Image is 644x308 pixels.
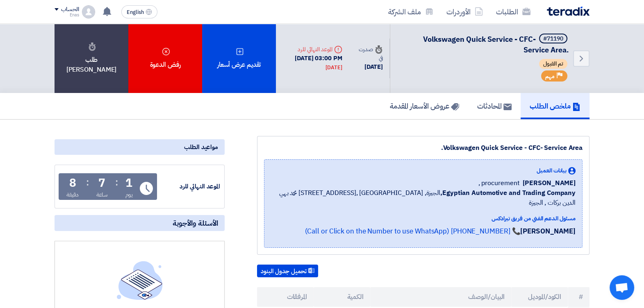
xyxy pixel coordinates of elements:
[61,6,79,13] div: الحساب
[325,63,342,72] div: [DATE]
[271,188,576,208] span: الجيزة, [GEOGRAPHIC_DATA] ,[STREET_ADDRESS] محمد بهي الدين بركات , الجيزة
[423,34,569,55] span: Volkswagen Quick Service - CFC- Service Area.
[400,34,569,55] h5: Volkswagen Quick Service - CFC- Service Area.
[127,9,144,15] span: English
[282,54,342,72] div: [DATE] 03:00 PM
[82,5,95,18] img: profile_test.png
[545,72,555,80] span: مهم
[257,265,318,278] button: تحميل جدول البنود
[537,166,567,175] span: بيانات العميل
[440,188,576,198] b: Egyptian Automotive and Trading Company,
[468,93,521,119] a: المحادثات
[115,175,118,190] div: :
[530,101,580,111] h5: ملخص الطلب
[117,261,163,299] img: empty_state_list.svg
[159,182,220,191] div: الموعد النهائي للرد
[128,24,202,93] div: رفض الدعوة
[477,101,512,111] h5: المحادثات
[355,62,383,72] div: [DATE]
[478,178,520,188] span: procurement ,
[610,275,634,300] div: Open chat
[96,190,108,199] div: ساعة
[390,101,459,111] h5: عروض الأسعار المقدمة
[568,287,589,307] th: #
[523,178,576,188] span: [PERSON_NAME]
[543,36,563,42] div: #71190
[55,13,79,17] div: Enas
[55,24,128,93] div: طلب [PERSON_NAME]
[547,7,589,16] img: Teradix logo
[125,190,133,199] div: يوم
[121,5,157,18] button: English
[440,2,489,21] a: الأوردرات
[257,287,314,307] th: المرفقات
[370,287,512,307] th: البيان/الوصف
[125,177,132,189] div: 1
[264,143,583,153] div: Volkswagen Quick Service - CFC- Service Area.
[66,190,79,199] div: دقيقة
[521,93,589,119] a: ملخص الطلب
[69,177,76,189] div: 8
[382,2,440,21] a: ملف الشركة
[55,139,225,155] div: مواعيد الطلب
[489,2,537,21] a: الطلبات
[305,226,520,236] a: 📞 [PHONE_NUMBER] (Call or Click on the Number to use WhatsApp)
[520,226,576,236] strong: [PERSON_NAME]
[98,177,105,189] div: 7
[381,93,468,119] a: عروض الأسعار المقدمة
[314,287,370,307] th: الكمية
[202,24,276,93] div: تقديم عرض أسعار
[173,218,218,228] span: الأسئلة والأجوبة
[511,287,568,307] th: الكود/الموديل
[539,59,567,69] span: تم القبول
[355,45,383,62] div: صدرت في
[86,175,89,190] div: :
[282,45,342,54] div: الموعد النهائي للرد
[271,214,576,223] div: مسئول الدعم الفني من فريق تيرادكس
